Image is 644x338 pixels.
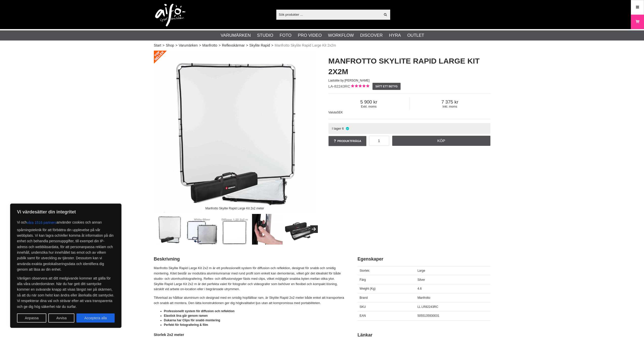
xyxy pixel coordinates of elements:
span: > [162,43,164,48]
img: Diffusor som dämpar ljuset med -1,25 bländarsteg [219,214,250,245]
span: LL LR82243RC [418,305,438,309]
img: Clips förenklar montering och demontering [252,214,283,245]
a: Shop [166,43,174,48]
a: Workflow [328,32,354,39]
p: Tillverkad av hållbar aluminium och designad med en smidig hopfällbar ram, är Skylite Rapid 2x2 m... [154,295,345,306]
span: EAN [360,314,366,317]
button: Acceptera alla [76,313,115,323]
a: Produktfråga [328,136,366,146]
span: 7 375 [409,99,490,105]
span: Manfrotto Skylite Rapid Large Kit 2x2m [275,43,336,48]
span: > [246,43,248,48]
div: Vi värdesätter din integritet [10,204,121,328]
span: 5 900 [328,99,409,105]
a: Foto [280,32,292,39]
a: Start [154,43,161,48]
span: LA-82243RC [328,84,350,88]
div: Kundbetyg: 5.00 [350,84,369,89]
span: Valuta [328,111,337,114]
strong: Dukarna har Clips för snabb montering [164,319,220,322]
span: SKU [360,305,366,309]
span: SEK [337,111,343,114]
a: Sätt ett betyg [372,83,401,90]
a: Reflexskärmar [222,43,245,48]
a: Pro Video [298,32,322,39]
img: Dubbelsidig, Silver samt Vit reflekterande yta [187,214,217,245]
div: Manfrotto Skylite Rapid Large Kit 2x2 meter [201,204,268,213]
a: Manfrotto [202,43,217,48]
span: Färg [360,278,366,282]
span: > [219,43,221,48]
a: Varumärken [221,32,251,39]
strong: Professionellt system för diffusion och reflektion [164,309,235,313]
span: Storlek: [360,269,370,272]
a: Köp [392,136,490,146]
a: Discover [360,32,383,39]
span: Lastolite by [PERSON_NAME] [328,79,370,82]
span: 5055135930031 [418,314,440,317]
p: Vi och använder cookies och annan spårningsteknik för att förbättra din upplevelse på vår webbpla... [17,218,115,272]
a: Varumärken [179,43,198,48]
button: Avvisa [48,313,74,323]
a: Studio [257,32,273,39]
button: Next [310,225,318,233]
span: Weight (Kg) [360,287,376,290]
strong: Perfekt för fotografering & film [164,323,208,327]
span: Manfrotto [418,296,430,300]
span: Large [418,269,425,272]
button: Anpassa [17,313,46,323]
img: Manfrotto Skylite Rapid Large Kit 2x2 meter [154,214,185,245]
span: Inkl. moms [409,105,490,108]
p: Vänligen observera att ditt medgivande kommer att gälla för alla våra underdomäner. När du har ge... [17,275,115,309]
button: våra 1516 partners [27,218,57,227]
span: 6 [342,127,344,130]
p: Vi värdesätter din integritet [17,209,115,215]
h2: Egenskaper [358,256,490,262]
span: Brand [360,296,368,300]
h1: Manfrotto Skylite Rapid Large Kit 2x2m [328,56,490,77]
a: Outlet [407,32,424,39]
strong: Elastisk lina går genom ramen [164,314,208,317]
span: > [175,43,177,48]
span: 4.6 [418,287,422,290]
span: Silver [418,278,425,282]
span: I lager [332,127,341,130]
span: Exkl. moms [328,105,409,108]
img: Manfrotto Skylite Rapid Large Kit 2x2 meter [154,51,316,213]
img: Robust väska medföljer, uppskattas vid transport [285,214,315,245]
input: Sök produkter ... [276,11,381,18]
i: I lager [345,127,349,130]
p: Manfrotto Skylite Rapid Large Kit 2x2 m är ett professionellt system för diffusion och reflektion... [154,266,345,292]
a: Hyra [389,32,401,39]
img: logo.png [155,4,185,27]
h2: Beskrivning [154,256,345,262]
span: > [199,43,201,48]
h4: Storlek 2x2 meter [154,332,345,337]
a: Skylite Rapid [249,43,270,48]
span: > [271,43,273,48]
